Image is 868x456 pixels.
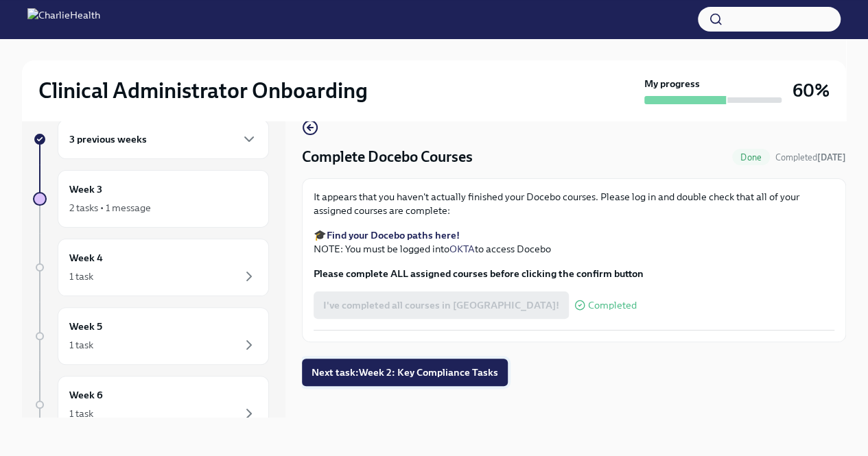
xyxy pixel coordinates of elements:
[33,307,269,365] a: Week 51 task
[314,267,644,280] strong: Please complete ALL assigned courses before clicking the confirm button
[69,338,93,352] div: 1 task
[327,229,460,241] a: Find your Docebo paths here!
[302,147,473,167] h4: Complete Docebo Courses
[314,228,834,256] p: 🎓 NOTE: You must be logged into to access Docebo
[33,239,269,296] a: Week 41 task
[69,407,93,420] div: 1 task
[302,359,508,386] button: Next task:Week 2: Key Compliance Tasks
[69,387,103,403] h6: Week 6
[38,77,368,104] h2: Clinical Administrator Onboarding
[314,190,834,217] p: It appears that you haven't actually finished your Docebo courses. Please log in and double check...
[449,243,475,255] a: OKTA
[312,365,498,379] span: Next task : Week 2: Key Compliance Tasks
[732,152,770,163] span: Done
[27,8,100,30] img: CharlieHealth
[69,269,93,283] div: 1 task
[69,201,151,215] div: 2 tasks • 1 message
[58,119,269,159] div: 3 previous weeks
[69,132,147,147] h6: 3 previous weeks
[33,376,269,433] a: Week 61 task
[69,250,103,265] h6: Week 4
[33,170,269,228] a: Week 32 tasks • 1 message
[69,182,102,197] h6: Week 3
[793,78,830,103] h3: 60%
[588,300,637,311] span: Completed
[775,152,846,163] span: Completed
[817,152,846,163] strong: [DATE]
[775,151,846,164] span: September 29th, 2025 15:41
[644,77,700,91] strong: My progress
[69,319,102,334] h6: Week 5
